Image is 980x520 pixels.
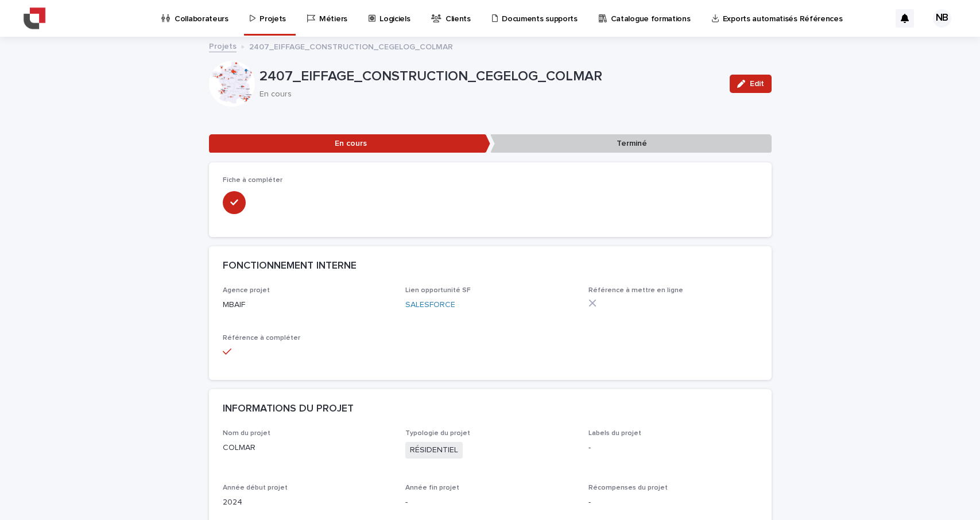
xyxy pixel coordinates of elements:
span: Edit [750,80,764,88]
span: Référence à mettre en ligne [588,287,683,294]
p: En cours [209,134,490,153]
span: Fiche à compléter [223,177,282,184]
a: SALESFORCE [405,301,455,309]
p: Terminé [490,134,772,153]
p: 2407_EIFFAGE_CONSTRUCTION_CEGELOG_COLMAR [249,40,453,52]
h2: INFORMATIONS DU PROJET [223,403,354,416]
span: Typologie du projet [405,430,470,437]
p: - [405,496,575,509]
span: Année début projet [223,484,288,491]
span: Lien opportunité SF [405,287,471,294]
p: - [588,442,758,454]
p: 2407_EIFFAGE_CONSTRUCTION_CEGELOG_COLMAR [259,68,721,85]
span: Année fin projet [405,484,459,491]
a: Projets [209,39,237,52]
span: Référence à compléter [223,335,300,342]
p: En cours [259,90,716,99]
p: - [588,496,758,509]
p: 2024 [223,496,392,509]
span: Récompenses du projet [588,484,668,491]
p: MBAIF [223,299,392,311]
div: NB [933,9,951,28]
button: Edit [730,75,772,93]
span: Nom du projet [223,430,270,437]
h2: FONCTIONNEMENT INTERNE [223,260,357,273]
span: Agence projet [223,287,270,294]
p: COLMAR [223,442,392,454]
span: Labels du projet [588,430,641,437]
img: YiAiwBLRm2aPEWe5IFcA [23,7,46,30]
span: RÉSIDENTIEL [405,442,463,459]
